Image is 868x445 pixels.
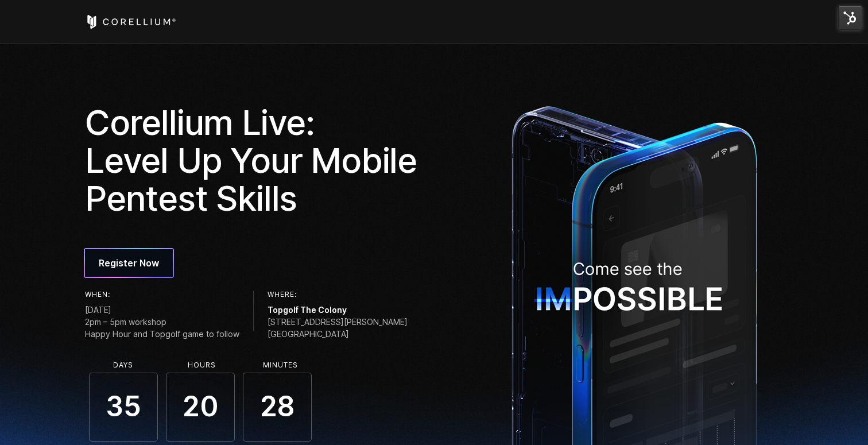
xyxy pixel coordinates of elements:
a: Register Now [85,249,173,277]
span: 28 [243,373,312,442]
h1: Corellium Live: Level Up Your Mobile Pentest Skills [85,103,426,217]
a: Corellium Home [85,15,176,29]
span: Topgolf The Colony [268,304,408,316]
h6: When: [85,291,239,299]
li: Minutes [246,361,315,369]
span: 20 [166,373,235,442]
li: Hours [167,361,236,369]
span: 35 [89,373,158,442]
span: [DATE] [85,304,239,316]
span: 2pm – 5pm workshop Happy Hour and Topgolf game to follow [85,316,239,340]
span: [STREET_ADDRESS][PERSON_NAME] [GEOGRAPHIC_DATA] [268,316,408,340]
li: Days [88,361,157,369]
img: HubSpot Tools Menu Toggle [838,6,862,30]
span: Register Now [99,256,159,270]
h6: Where: [268,291,408,299]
